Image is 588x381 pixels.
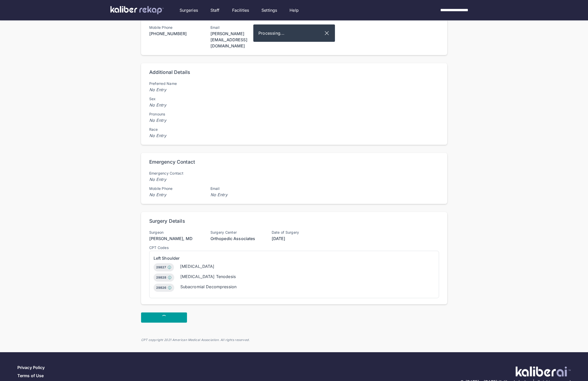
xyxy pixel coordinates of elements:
div: Surgery Center [210,230,261,234]
div: Additional Details [149,69,190,75]
div: Surgeon [149,230,200,234]
div: 29826 [154,284,174,292]
div: Subacromial Decompression [180,284,237,290]
div: Sex [149,97,200,101]
img: Info.77c6ff0b.svg [167,265,171,269]
a: Privacy Policy [17,365,45,370]
img: kaliber labs logo [110,6,164,14]
img: ATj1MI71T5jDAAAAAElFTkSuQmCC [516,366,571,377]
img: Info.77c6ff0b.svg [168,275,172,280]
span: No Entry [149,87,200,93]
div: Emergency Contact [149,159,195,165]
div: Orthopedic Associates [210,235,261,242]
img: Info.77c6ff0b.svg [168,286,172,290]
div: Preferred Name [149,82,200,86]
div: Date of Surgery [272,230,323,234]
div: Email [210,187,261,191]
a: Surgeries [180,7,198,13]
span: No Entry [210,192,261,198]
div: [PHONE_NUMBER] [149,31,200,37]
div: 29827 [154,263,174,271]
a: Settings [261,7,277,13]
div: Mobile Phone [149,187,200,191]
span: No Entry [149,133,200,139]
div: CPT Codes [149,246,439,250]
a: Facilities [232,7,249,13]
div: Left Shoulder [154,255,435,261]
a: Terms of Use [17,373,44,378]
span: No Entry [149,176,200,182]
a: Help [290,7,299,13]
div: Email [210,25,261,30]
div: [MEDICAL_DATA] [180,263,215,269]
span: Processing... [258,30,324,36]
span: No Entry [149,192,200,198]
div: [PERSON_NAME][EMAIL_ADDRESS][DOMAIN_NAME] [210,31,261,49]
div: Race [149,127,200,132]
span: No Entry [149,117,200,123]
div: 29828 [154,273,174,282]
div: Pronouns [149,112,200,116]
span: No Entry [149,102,200,108]
div: Surgery Details [149,218,185,224]
div: Emergency Contact [149,171,200,175]
div: [PERSON_NAME], MD [149,235,200,242]
div: [MEDICAL_DATA] Tenodesis [180,273,236,280]
div: CPT copyright 2021 American Medical Association. All rights reserved. [141,338,447,342]
div: [DATE] [272,235,323,242]
a: Staff [210,7,220,13]
div: Mobile Phone [149,25,200,30]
